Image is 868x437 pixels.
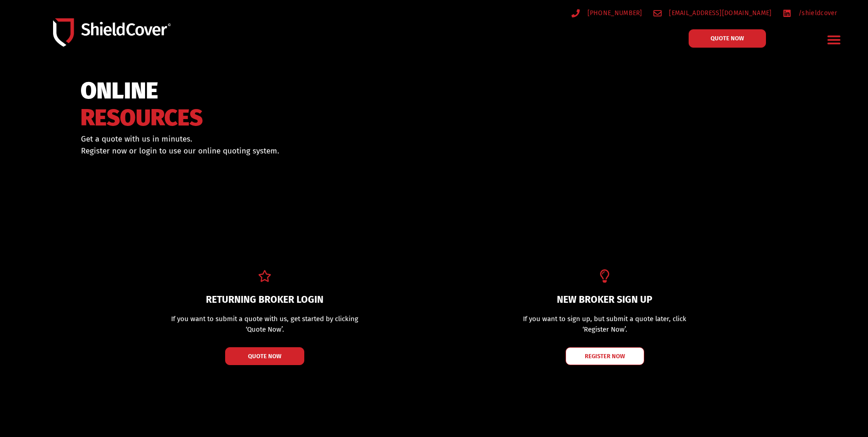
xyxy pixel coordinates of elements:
a: [PHONE_NUMBER] [571,7,642,19]
img: Shield-Cover-Underwriting-Australia-logo-full [53,18,171,47]
a: [EMAIL_ADDRESS][DOMAIN_NAME] [653,7,772,19]
p: If you want to sign up, but submit a quote later, click ‘Register Now’. [507,314,703,334]
div: Menu Toggle [823,29,845,50]
span: REGISTER NOW [585,353,625,359]
span: QUOTE NOW [248,353,281,359]
a: QUOTE NOW [225,347,304,365]
p: If you want to submit a quote with us, get started by clicking ‘Quote Now’. [165,314,365,334]
a: /shieldcover [783,7,837,19]
a: QUOTE NOW [689,29,766,48]
a: REGISTER NOW [566,347,644,365]
a: NEW BROKER SIGN UP​ [557,294,652,306]
span: ONLINE [81,82,203,100]
p: Get a quote with us in minutes. Register now or login to use our online quoting system. [81,133,422,157]
h2: RETURNING BROKER LOGIN [146,295,383,305]
span: QUOTE NOW [711,35,744,41]
span: [EMAIL_ADDRESS][DOMAIN_NAME] [667,7,771,19]
span: /shieldcover [796,7,837,19]
span: [PHONE_NUMBER] [585,7,642,19]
